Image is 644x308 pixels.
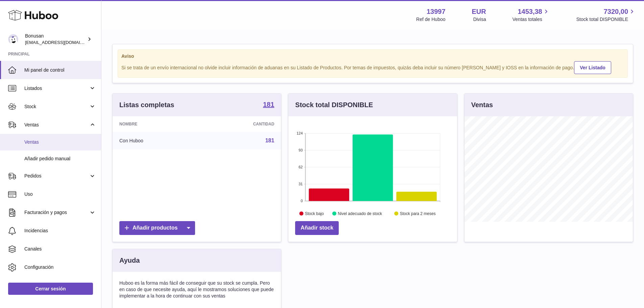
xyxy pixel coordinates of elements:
span: 7320,00 [604,7,628,16]
strong: EUR [472,7,486,16]
a: 181 [265,138,275,143]
text: Stock bajo [305,211,324,216]
span: Facturación y pagos [24,209,89,216]
a: 7320,00 Stock total DISPONIBLE [576,7,636,23]
span: 1453,38 [518,7,542,16]
a: Añadir stock [295,221,339,235]
h3: Ayuda [119,256,140,265]
a: Ver Listado [574,61,611,74]
p: Huboo es la forma más fácil de conseguir que su stock se cumpla. Pero en caso de que necesite ayu... [119,280,274,299]
span: [EMAIL_ADDRESS][DOMAIN_NAME] [25,40,99,45]
a: Cerrar sesión [8,283,93,295]
td: Con Huboo [113,132,200,149]
h3: Ventas [471,100,493,110]
div: Bonusan [25,33,86,46]
strong: 13997 [427,7,446,16]
span: Incidencias [24,228,96,234]
text: 124 [296,131,303,135]
span: Ventas [24,139,96,145]
strong: Aviso [121,53,624,60]
a: Añadir productos [119,221,195,235]
a: 181 [263,101,274,109]
text: 0 [301,199,303,203]
span: Ventas [24,122,89,128]
th: Nombre [113,116,200,132]
a: 1453,38 Ventas totales [512,7,550,23]
text: Nivel adecuado de stock [338,211,383,216]
div: Divisa [473,16,486,23]
text: 62 [299,165,303,169]
span: Uso [24,191,96,197]
span: Canales [24,246,96,252]
strong: 181 [263,101,274,108]
div: Si se trata de un envío internacional no olvide incluir información de aduanas en su Listado de P... [121,60,624,74]
span: Stock total DISPONIBLE [576,16,636,23]
div: Ref de Huboo [416,16,445,23]
h3: Listas completas [119,100,174,110]
span: Pedidos [24,173,89,179]
text: Stock para 2 meses [400,211,436,216]
span: Mi panel de control [24,67,96,73]
span: Listados [24,85,89,92]
span: Ventas totales [512,16,550,23]
img: internalAdmin-13997@internal.huboo.com [8,34,18,44]
span: Añadir pedido manual [24,156,96,162]
text: 93 [299,148,303,152]
h3: Stock total DISPONIBLE [295,100,373,110]
th: Cantidad [200,116,281,132]
span: Stock [24,103,89,110]
text: 31 [299,182,303,186]
span: Configuración [24,264,96,270]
